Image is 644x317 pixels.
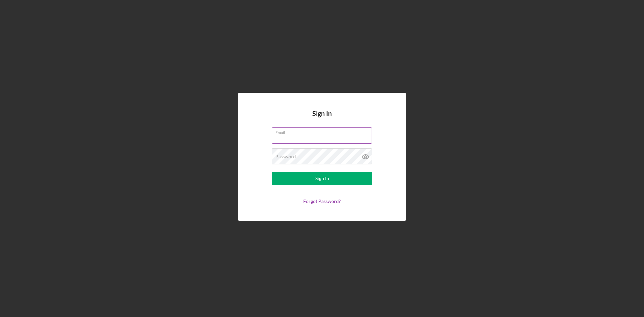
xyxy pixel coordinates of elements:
div: Sign In [315,172,329,185]
label: Password [275,154,296,159]
button: Sign In [272,172,372,185]
a: Forgot Password? [303,198,341,204]
label: Email [275,128,372,135]
h4: Sign In [312,110,332,127]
